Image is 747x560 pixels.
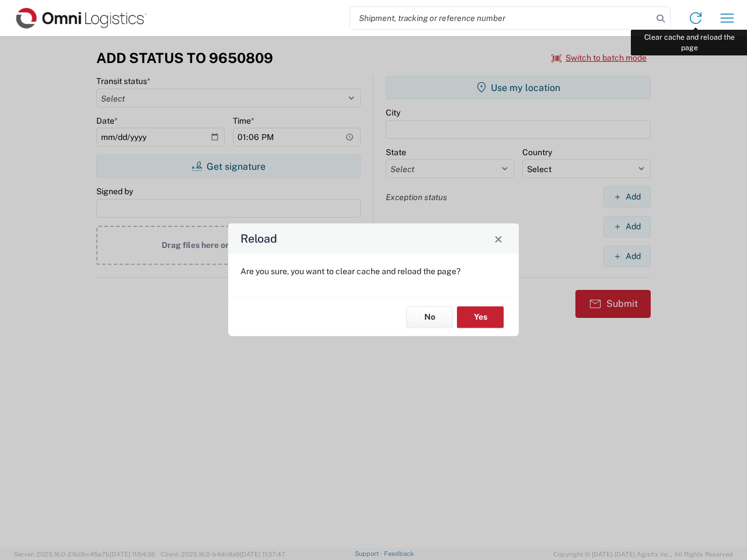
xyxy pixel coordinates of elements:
button: Yes [457,306,504,328]
button: Close [490,230,507,247]
input: Shipment, tracking or reference number [350,7,652,29]
button: No [406,306,453,328]
h4: Reload [240,230,277,247]
p: Are you sure, you want to clear cache and reload the page? [240,266,507,276]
